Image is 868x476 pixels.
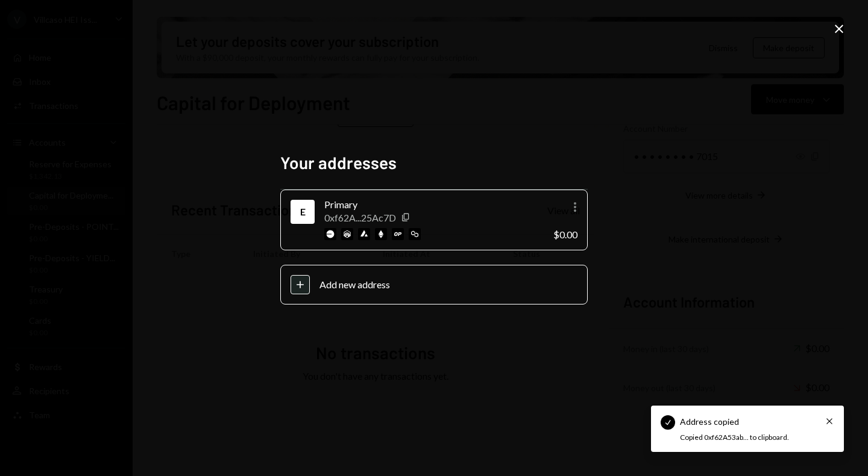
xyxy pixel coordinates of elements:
div: $0.00 [553,229,577,240]
img: base-mainnet [324,228,336,240]
div: Add new address [319,279,577,290]
div: 0xf62A...25Ac7D [324,212,396,223]
img: ethereum-mainnet [375,228,387,240]
button: Add new address [280,265,588,304]
img: polygon-mainnet [409,228,421,240]
div: Ethereum [293,202,312,221]
h2: Your addresses [280,151,588,175]
img: arbitrum-mainnet [341,228,353,240]
div: Address copied [680,415,739,428]
div: Primary [324,197,544,212]
img: avalanche-mainnet [358,228,370,240]
div: Copied 0xf62A53ab... to clipboard. [680,433,808,443]
img: optimism-mainnet [392,228,404,240]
